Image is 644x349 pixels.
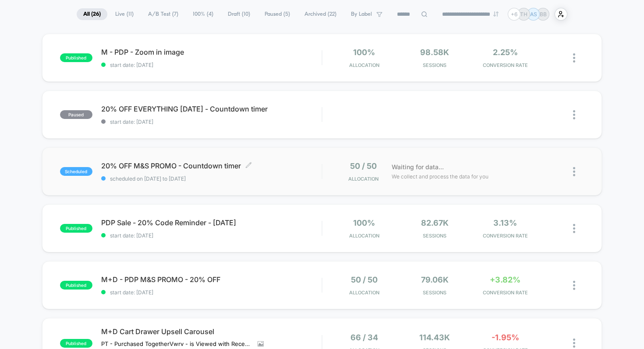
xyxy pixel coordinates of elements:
[101,327,322,336] span: M+D Cart Drawer Upsell Carousel
[421,275,449,284] span: 79.06k
[573,281,575,290] img: close
[101,62,322,68] span: start date: [DATE]
[350,161,377,171] span: 50 / 50
[353,218,375,227] span: 100%
[101,340,251,347] span: PT - Purchased TogetherVwrv - is Viewed with Recently
[508,8,520,21] div: + 6
[101,161,322,170] span: 20% OFF M&S PROMO - Countdown timer
[60,224,92,233] span: published
[101,232,322,239] span: start date: [DATE]
[402,233,468,239] span: Sessions
[60,167,92,176] span: scheduled
[142,8,185,20] span: A/B Test ( 7 )
[101,289,322,296] span: start date: [DATE]
[472,233,538,239] span: CONVERSION RATE
[349,62,379,68] span: Allocation
[258,8,297,20] span: Paused ( 5 )
[530,11,537,17] p: AS
[392,172,488,181] span: We collect and process the data for you
[109,8,140,20] span: Live ( 11 )
[493,11,499,17] img: end
[101,48,322,56] span: M - PDP - Zoom in image
[60,339,92,348] span: published
[186,8,220,20] span: 100% ( 4 )
[392,162,444,172] span: Waiting for data...
[493,48,518,57] span: 2.25%
[349,233,379,239] span: Allocation
[421,218,449,227] span: 82.67k
[573,167,575,176] img: close
[350,333,378,342] span: 66 / 34
[573,339,575,348] img: close
[490,275,520,284] span: +3.82%
[101,175,322,182] span: scheduled on [DATE] to [DATE]
[60,110,92,119] span: paused
[540,11,547,17] p: BB
[472,62,538,68] span: CONVERSION RATE
[348,176,379,182] span: Allocation
[353,48,375,57] span: 100%
[101,275,322,284] span: M+D - PDP M&S PROMO - 20% OFF
[520,11,527,17] p: TH
[573,53,575,63] img: close
[101,119,322,125] span: start date: [DATE]
[419,333,450,342] span: 114.43k
[573,224,575,233] img: close
[351,275,378,284] span: 50 / 50
[492,333,519,342] span: -1.95%
[493,218,517,227] span: 3.13%
[351,11,372,17] span: By Label
[349,290,379,296] span: Allocation
[472,290,538,296] span: CONVERSION RATE
[221,8,257,20] span: Draft ( 10 )
[402,62,468,68] span: Sessions
[298,8,343,20] span: Archived ( 22 )
[60,281,92,290] span: published
[573,110,575,119] img: close
[101,218,322,227] span: PDP Sale - 20% Code Reminder - [DATE]
[420,48,449,57] span: 98.58k
[60,53,92,62] span: published
[402,290,468,296] span: Sessions
[77,8,107,20] span: All ( 26 )
[101,105,322,113] span: 20% OFF EVERYTHING [DATE] - Countdown timer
